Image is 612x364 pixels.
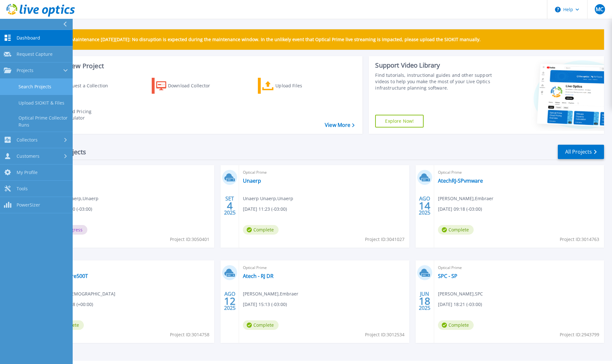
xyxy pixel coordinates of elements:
[170,236,209,243] span: Project ID: 3050401
[375,72,495,91] div: Find tutorials, instructional guides and other support videos to help you make the most of your L...
[17,153,40,159] span: Customers
[48,264,210,271] span: PowerStore
[243,225,279,235] span: Complete
[170,331,209,338] span: Project ID: 3014758
[17,202,40,208] span: PowerSizer
[224,298,236,304] span: 12
[438,264,600,271] span: Optical Prime
[438,320,474,330] span: Complete
[419,194,431,217] div: AGO 2025
[47,37,481,42] p: Scheduled Maintenance [DATE][DATE]: No disruption is expected during the maintenance window. In t...
[365,236,404,243] span: Project ID: 3041027
[243,301,287,308] span: [DATE] 15:13 (-03:00)
[419,289,431,313] div: JUN 2025
[243,320,279,330] span: Complete
[365,331,404,338] span: Project ID: 3012534
[62,108,113,121] div: Cloud Pricing Calculator
[243,273,273,279] a: Atech - RJ DR
[63,79,114,92] div: Request a Collection
[558,145,604,159] a: All Projects
[48,169,210,176] span: Optical Prime
[48,195,98,202] span: Unaerp Unaerp , Unaerp
[560,331,599,338] span: Project ID: 2943799
[45,78,116,94] a: Request a Collection
[419,203,430,208] span: 14
[243,178,261,184] a: Unaerp
[438,225,474,235] span: Complete
[45,62,354,69] h3: Start a New Project
[438,178,483,184] a: AtechRJ-SPvmware
[438,169,600,176] span: Optical Prime
[438,273,457,279] a: SPC - SP
[243,195,293,202] span: Unaerp Unaerp , Unaerp
[17,68,33,73] span: Projects
[17,35,40,41] span: Dashboard
[438,206,482,213] span: [DATE] 09:18 (-03:00)
[438,290,483,297] span: [PERSON_NAME] , SPC
[375,61,495,69] div: Support Video Library
[243,264,405,271] span: Optical Prime
[17,51,53,57] span: Request Capture
[438,301,482,308] span: [DATE] 18:21 (-03:00)
[48,290,115,297] span: TI Atech , [DEMOGRAPHIC_DATA]
[438,195,493,202] span: [PERSON_NAME] , Embraer
[45,107,116,123] a: Cloud Pricing Calculator
[17,170,38,175] span: My Profile
[168,79,219,92] div: Download Collector
[275,79,326,92] div: Upload Files
[258,78,329,94] a: Upload Files
[17,186,28,192] span: Tools
[243,169,405,176] span: Optical Prime
[419,298,430,304] span: 18
[224,289,236,313] div: AGO 2025
[224,194,236,217] div: SET 2025
[325,122,354,128] a: View More
[560,236,599,243] span: Project ID: 3014763
[152,78,223,94] a: Download Collector
[243,206,287,213] span: [DATE] 11:23 (-03:00)
[17,137,38,143] span: Collectors
[227,203,233,208] span: 4
[596,7,603,12] span: MC
[375,115,424,127] a: Explore Now!
[243,290,298,297] span: [PERSON_NAME] , Embraer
